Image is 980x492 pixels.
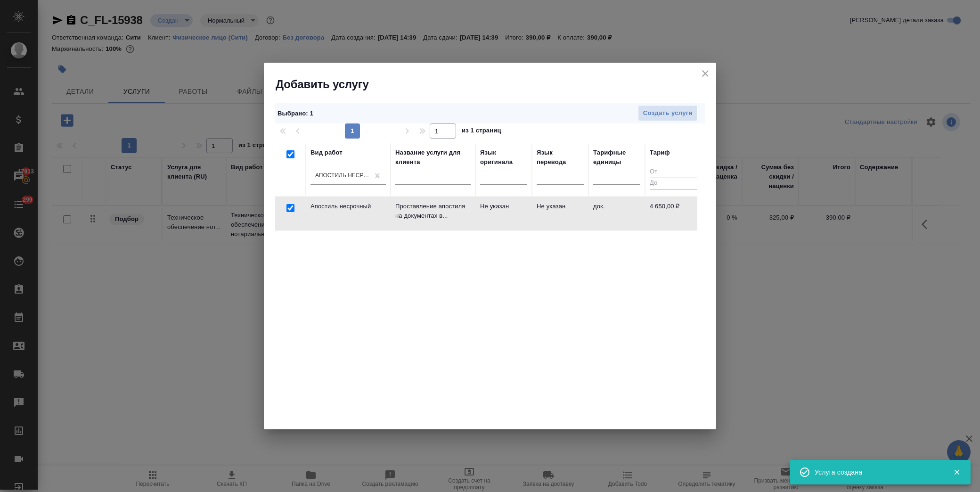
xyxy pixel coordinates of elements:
[650,148,670,157] div: Тариф
[593,148,640,167] div: Тарифные единицы
[645,197,702,230] td: 4 650,00 ₽
[588,197,645,230] td: док.
[650,166,697,178] input: От
[643,108,693,119] span: Создать услуги
[475,197,532,230] td: Не указан
[532,197,588,230] td: Не указан
[638,105,698,122] button: Создать услуги
[276,77,716,92] h2: Добавить услугу
[480,148,527,167] div: Язык оригинала
[315,172,370,180] div: Апостиль несрочный
[462,125,501,139] span: из 1 страниц
[395,202,471,221] p: Проставление апостиля на документах в...
[537,148,584,167] div: Язык перевода
[278,110,313,117] span: Выбрано : 1
[395,148,471,167] div: Название услуги для клиента
[310,202,386,211] p: Апостиль несрочный
[310,148,343,157] div: Вид работ
[650,178,697,189] input: До
[815,467,939,477] div: Услуга создана
[947,468,966,476] button: Закрыть
[698,66,712,81] button: close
